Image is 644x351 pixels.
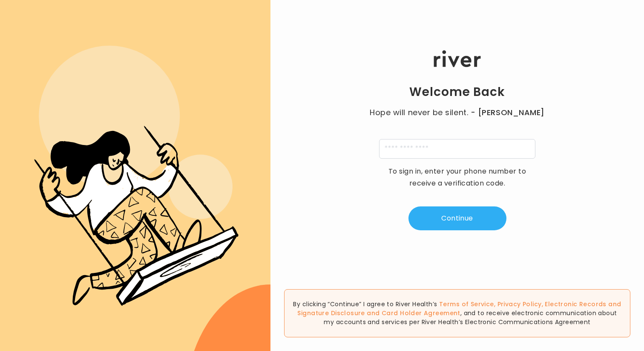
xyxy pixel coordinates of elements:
[297,300,621,317] a: Electronic Records and Signature Disclosure
[471,107,545,119] span: - [PERSON_NAME]
[297,300,621,317] span: , , and
[408,206,506,230] button: Continue
[284,289,630,337] div: By clicking “Continue” I agree to River Health’s
[383,165,532,189] p: To sign in, enter your phone number to receive a verification code.
[324,309,617,326] span: , and to receive electronic communication about my accounts and services per River Health’s Elect...
[362,107,553,119] p: Hope will never be silent.
[497,300,542,308] a: Privacy Policy
[382,309,460,317] a: Card Holder Agreement
[409,84,505,100] h1: Welcome Back
[439,300,494,308] a: Terms of Service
